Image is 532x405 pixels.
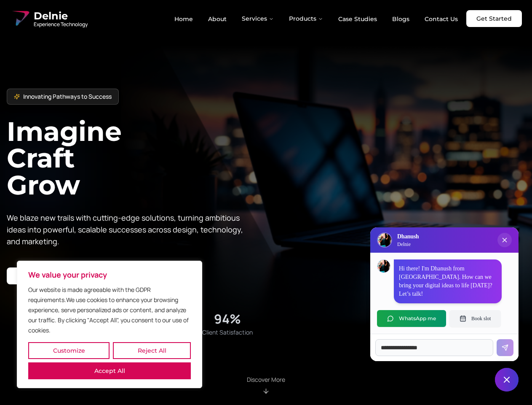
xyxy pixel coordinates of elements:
[28,285,191,335] p: Our website is made agreeable with the GDPR requirements.We use cookies to enhance your browsing ...
[34,21,88,28] span: Experience Technology
[397,241,419,248] p: Delnie
[247,375,285,384] p: Discover More
[282,10,330,27] button: Products
[418,12,465,26] a: Contact Us
[28,362,191,379] button: Accept All
[385,12,416,26] a: Blogs
[214,311,241,327] div: 94%
[399,265,497,298] p: Hi there! I'm Dhanush from [GEOGRAPHIC_DATA]. How can we bring your digital ideas to life [DATE]?...
[331,12,384,26] a: Case Studies
[7,118,266,198] h1: Imagine Craft Grow
[7,212,249,247] p: We blaze new trails with cutting-edge solutions, turning ambitious ideas into powerful, scalable ...
[397,232,419,241] h3: Dhanush
[23,92,112,101] span: Innovating Pathways to Success
[10,8,88,29] a: Delnie Logo Full
[34,9,88,23] span: Delnie
[377,310,446,327] button: WhatsApp me
[247,375,285,395] div: Scroll to About section
[201,12,233,26] a: About
[449,310,501,327] button: Book slot
[168,12,200,26] a: Home
[28,270,191,280] p: We value your privacy
[7,267,103,284] a: Start your project with us
[168,10,465,27] nav: Main
[497,233,512,247] button: Close chat popup
[377,260,390,273] img: Dhanush
[113,342,191,359] button: Reject All
[495,368,519,391] button: Close chat
[235,10,281,27] button: Services
[466,10,522,27] a: Get Started
[10,8,30,29] img: Delnie Logo
[202,328,253,337] span: Client Satisfaction
[378,233,391,247] img: Delnie Logo
[28,342,110,359] button: Customize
